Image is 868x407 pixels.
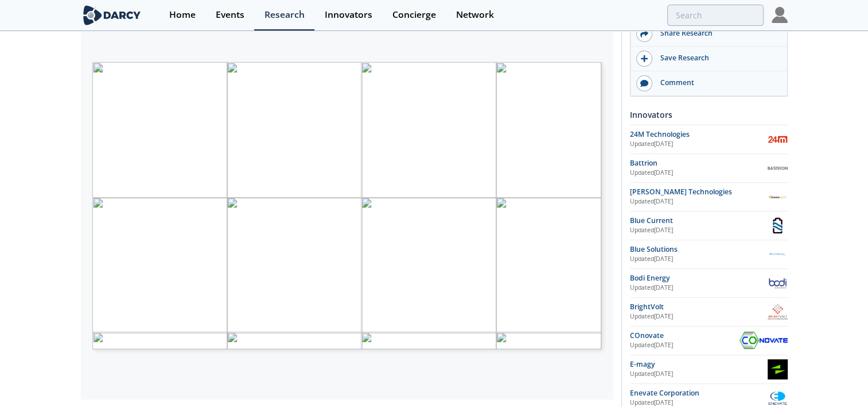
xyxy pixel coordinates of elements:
img: logo-wide.svg [81,5,143,25]
div: Comment [652,78,781,88]
div: Updated [DATE] [630,197,768,206]
div: Save Research [652,53,781,63]
div: Updated [DATE] [630,255,768,264]
div: Enevate Corporation [630,388,768,398]
div: Innovators [630,105,788,125]
div: Share Research [652,28,781,39]
img: Blue Current [768,216,788,236]
a: [PERSON_NAME] Technologies Updated[DATE] BESS Technologies [630,187,788,207]
div: Blue Solutions [630,244,768,255]
a: 24M Technologies Updated[DATE] 24M Technologies [630,129,788,149]
img: E-magy [768,359,788,379]
a: COnovate Updated[DATE] COnovate [630,331,788,351]
div: Updated [DATE] [630,226,768,235]
img: Profile [772,7,788,23]
img: Battrion [768,158,788,178]
div: 24M Technologies [630,129,768,140]
img: Blue Solutions [768,244,788,264]
div: E-magy [630,359,768,370]
div: Research [264,10,305,20]
div: [PERSON_NAME] Technologies [630,187,768,197]
div: Blue Current [630,216,768,226]
div: Innovators [325,10,372,20]
img: 24M Technologies [768,129,788,149]
img: BESS Technologies [768,187,788,207]
div: COnovate [630,331,739,341]
div: Updated [DATE] [630,341,739,350]
a: Blue Current Updated[DATE] Blue Current [630,216,788,236]
a: Battrion Updated[DATE] Battrion [630,158,788,178]
div: Battrion [630,158,768,168]
div: Events [216,10,244,20]
a: Blue Solutions Updated[DATE] Blue Solutions [630,244,788,264]
div: Updated [DATE] [630,370,768,379]
div: Home [169,10,196,20]
img: BrightVolt [768,302,788,322]
div: Updated [DATE] [630,140,768,149]
div: Updated [DATE] [630,168,768,178]
a: BrightVolt Updated[DATE] BrightVolt [630,302,788,322]
a: Bodi Energy Updated[DATE] Bodi Energy [630,273,788,293]
div: Updated [DATE] [630,312,768,321]
div: Bodi Energy [630,273,768,283]
img: COnovate [739,332,788,348]
div: BrightVolt [630,302,768,312]
a: E-magy Updated[DATE] E-magy [630,359,788,379]
img: Bodi Energy [768,273,788,293]
input: Advanced Search [667,5,764,26]
div: Updated [DATE] [630,283,768,293]
div: Network [456,10,494,20]
div: Concierge [392,10,436,20]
